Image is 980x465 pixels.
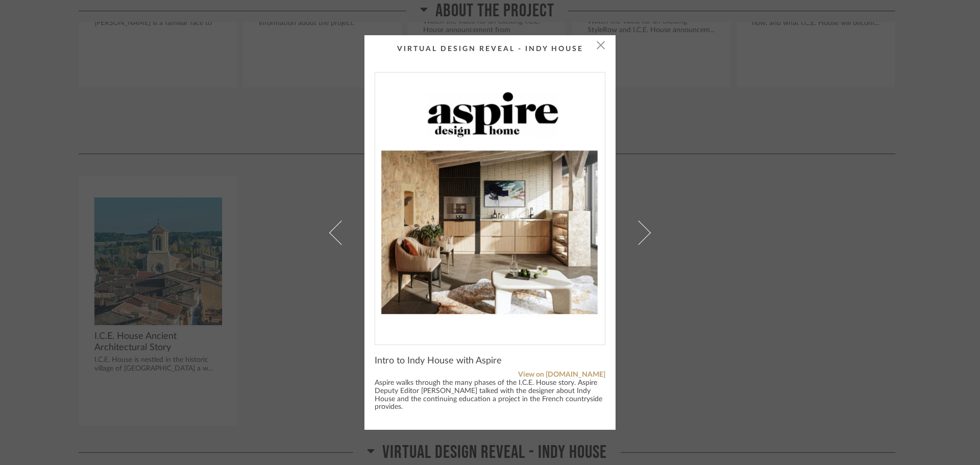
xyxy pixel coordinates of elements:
[375,72,605,336] div: 0
[375,379,605,412] div: Aspire walks through the many phases of the I.C.E. House story. Aspire Deputy Editor [PERSON_NAME...
[591,35,611,56] button: Close
[375,355,502,366] span: Intro to Indy House with Aspire
[375,72,605,336] img: 74d3f320-de7f-4cd4-a6b4-1299262b5467_1000x1000.jpg
[375,371,605,379] a: View on [DOMAIN_NAME]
